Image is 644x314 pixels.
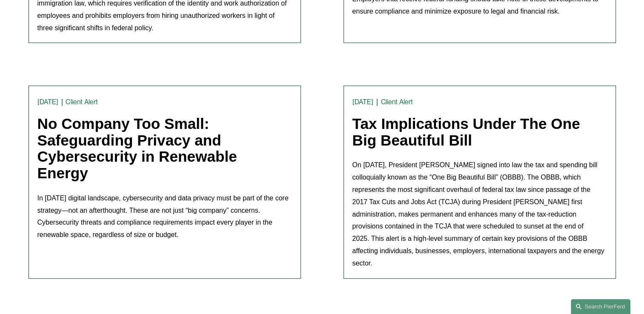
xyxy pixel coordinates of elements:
[571,299,630,314] a: Search this site
[352,159,607,269] p: On [DATE], President [PERSON_NAME] signed into law the tax and spending bill colloquially known a...
[37,115,237,181] a: No Company Too Small: Safeguarding Privacy and Cybersecurity in Renewable Energy
[381,98,413,106] a: Client Alert
[352,99,374,106] time: [DATE]
[37,99,59,106] time: [DATE]
[37,192,292,241] p: In [DATE] digital landscape, cybersecurity and data privacy must be part of the core strategy—not...
[66,98,98,106] a: Client Alert
[352,115,580,148] a: Tax Implications Under The One Big Beautiful Bill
